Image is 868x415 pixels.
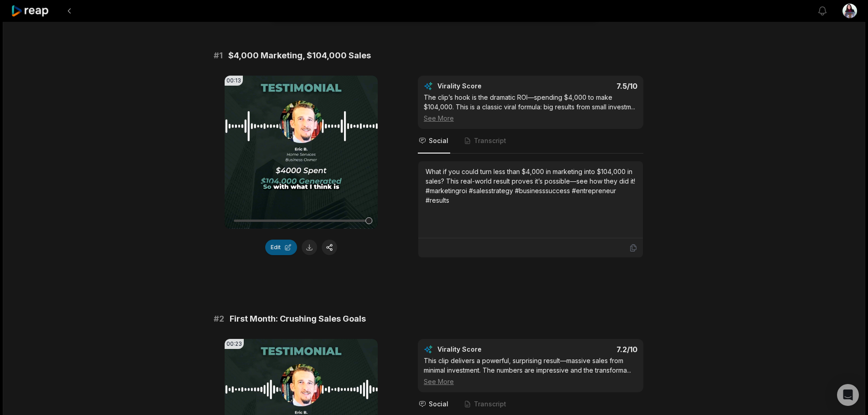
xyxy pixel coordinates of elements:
div: Virality Score [437,345,535,354]
span: First Month: Crushing Sales Goals [230,313,366,325]
span: Social [429,400,448,409]
div: The clip’s hook is the dramatic ROI—spending $4,000 to make $104,000. This is a classic viral for... [424,92,637,123]
span: Transcript [474,400,506,409]
div: See More [424,113,637,123]
span: # 1 [214,49,223,62]
div: Virality Score [437,82,535,91]
div: Open Intercom Messenger [837,384,859,406]
div: What if you could turn less than $4,000 in marketing into $104,000 in sales? This real-world resu... [426,167,636,205]
span: Transcript [474,136,506,145]
video: Your browser does not support mp4 format. [225,76,378,229]
div: 7.2 /10 [540,345,638,354]
span: # 2 [214,313,224,325]
div: This clip delivers a powerful, surprising result—massive sales from minimal investment. The numbe... [424,356,637,386]
div: 7.5 /10 [540,82,638,91]
button: Edit [265,240,297,255]
span: $4,000 Marketing, $104,000 Sales [228,49,371,62]
span: Social [429,136,448,145]
div: See More [424,377,637,386]
nav: Tabs [418,129,643,154]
